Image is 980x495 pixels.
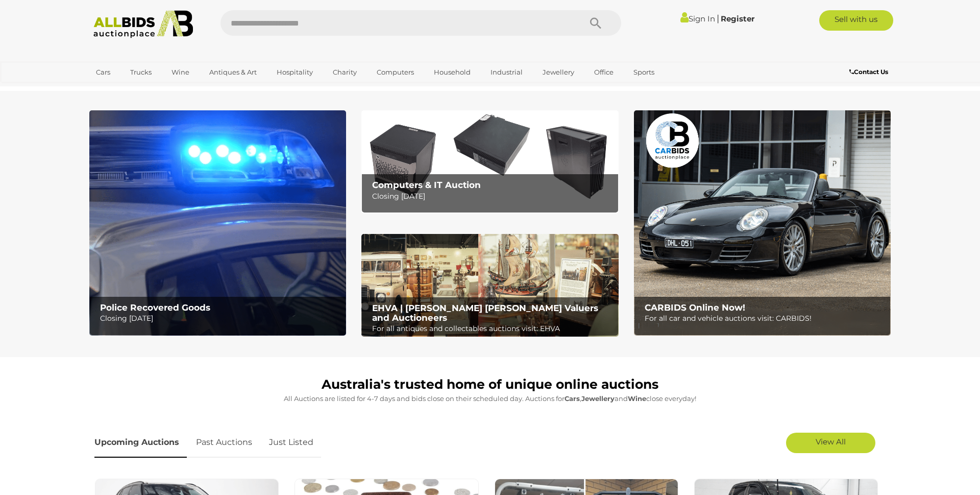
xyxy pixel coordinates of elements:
[261,428,321,458] a: Just Listed
[849,66,891,78] a: Contact Us
[427,64,477,81] a: Household
[94,378,886,392] h1: Australia's trusted home of unique online auctions
[721,14,754,23] a: Register
[849,68,888,76] b: Contact Us
[370,64,421,81] a: Computers
[372,190,612,203] p: Closing [DATE]
[717,13,719,24] span: |
[645,302,745,313] b: CARBIDS Online Now!
[88,10,199,38] img: Allbids.com.au
[203,64,263,81] a: Antiques & Art
[94,393,886,405] p: All Auctions are listed for 4-7 days and bids close on their scheduled day. Auctions for , and cl...
[786,433,875,453] a: View All
[581,394,615,403] strong: Jewellery
[484,64,529,81] a: Industrial
[326,64,363,81] a: Charity
[570,10,621,36] button: Search
[100,302,210,313] b: Police Recovered Goods
[372,303,598,323] b: EHVA | [PERSON_NAME] [PERSON_NAME] Valuers and Auctioneers
[565,394,580,403] strong: Cars
[587,64,620,81] a: Office
[634,110,891,336] a: CARBIDS Online Now! CARBIDS Online Now! For all car and vehicle auctions visit: CARBIDS!
[645,312,885,325] p: For all car and vehicle auctions visit: CARBIDS!
[188,428,260,458] a: Past Auctions
[94,428,187,458] a: Upcoming Auctions
[372,180,481,190] b: Computers & IT Auction
[361,110,618,213] a: Computers & IT Auction Computers & IT Auction Closing [DATE]
[89,110,346,336] a: Police Recovered Goods Police Recovered Goods Closing [DATE]
[628,394,646,403] strong: Wine
[100,312,340,325] p: Closing [DATE]
[270,64,320,81] a: Hospitality
[627,64,661,81] a: Sports
[372,322,612,335] p: For all antiques and collectables auctions visit: EHVA
[89,64,117,81] a: Cars
[819,10,893,31] a: Sell with us
[634,110,891,336] img: CARBIDS Online Now!
[124,64,158,81] a: Trucks
[536,64,581,81] a: Jewellery
[89,110,346,336] img: Police Recovered Goods
[165,64,196,81] a: Wine
[361,234,618,337] a: EHVA | Evans Hastings Valuers and Auctioneers EHVA | [PERSON_NAME] [PERSON_NAME] Valuers and Auct...
[89,81,175,98] a: [GEOGRAPHIC_DATA]
[680,14,715,23] a: Sign In
[361,234,618,337] img: EHVA | Evans Hastings Valuers and Auctioneers
[816,437,846,446] span: View All
[361,110,618,213] img: Computers & IT Auction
